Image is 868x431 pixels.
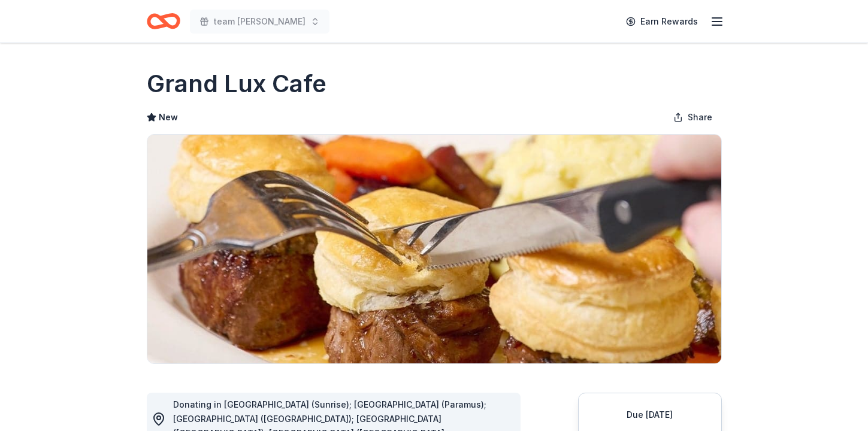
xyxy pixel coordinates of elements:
[214,14,306,29] span: team [PERSON_NAME]
[147,135,721,363] img: Image for Grand Lux Cafe
[619,11,705,32] a: Earn Rewards
[190,10,329,34] button: team [PERSON_NAME]
[147,7,180,35] a: Home
[159,110,178,125] span: New
[147,67,326,101] h1: Grand Lux Cafe
[688,110,712,125] span: Share
[664,105,722,129] button: Share
[593,408,707,422] div: Due [DATE]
